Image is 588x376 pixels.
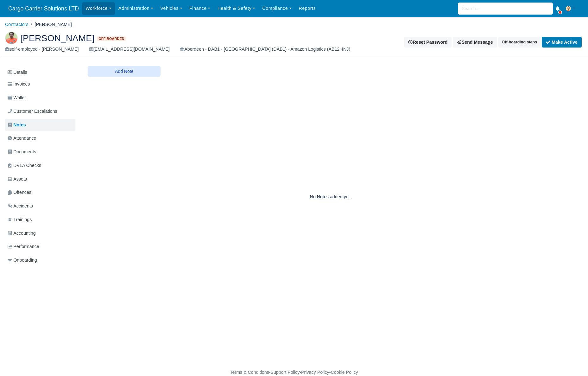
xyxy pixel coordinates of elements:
span: Documents [8,148,36,156]
span: Assets [8,175,27,183]
button: Reset Password [404,37,452,48]
button: Add Note [88,66,161,77]
a: Vehicles [157,2,186,15]
span: Performance [8,243,39,250]
div: Aberdeen - DAB1 - [GEOGRAPHIC_DATA] (DAB1) - Amazon Logistics (AB12 4NJ) [180,46,350,53]
a: Invoices [5,78,75,90]
div: No Notes added yet. [83,84,578,310]
a: Performance [5,240,75,253]
a: Finance [186,2,214,15]
input: Search... [458,3,553,15]
a: Health & Safety [214,2,259,15]
div: Daniel Hoban [0,27,588,58]
a: Privacy Policy [301,370,329,375]
span: Accounting [8,230,36,237]
span: [PERSON_NAME] [20,34,94,42]
a: Reports [295,2,319,15]
div: - - - [114,369,475,376]
a: Accounting [5,227,75,239]
span: Notes [8,121,26,129]
button: Off-boarding steps [498,37,541,48]
a: Cookie Policy [331,370,358,375]
a: Attendance [5,132,75,144]
li: [PERSON_NAME] [28,21,72,28]
a: Send Message [453,37,497,48]
span: Customer Escalations [8,108,57,115]
a: Assets [5,173,75,185]
span: Wallet [8,94,26,101]
a: Offences [5,186,75,199]
div: [EMAIL_ADDRESS][DOMAIN_NAME] [89,46,170,53]
a: Terms & Conditions [230,370,269,375]
button: Make Active [542,37,582,48]
a: Customer Escalations [5,105,75,118]
span: Invoices [8,80,30,88]
div: self-employed - [PERSON_NAME] [5,46,79,53]
a: Notes [5,119,75,131]
span: DVLA Checks [8,162,41,169]
a: Details [5,67,75,78]
a: Contractors [5,22,28,27]
a: Compliance [259,2,295,15]
a: Cargo Carrier Solutions LTD [5,3,82,15]
a: Onboarding [5,254,75,266]
a: Accidents [5,200,75,212]
span: Attendance [8,135,36,142]
a: Administration [115,2,157,15]
a: DVLA Checks [5,159,75,172]
span: Trainings [8,216,32,223]
span: Offences [8,189,31,196]
span: Off-boarded [97,36,126,41]
a: Workforce [82,2,115,15]
a: Wallet [5,92,75,104]
a: Support Policy [271,370,300,375]
a: Trainings [5,213,75,226]
span: Onboarding [8,257,37,264]
a: Documents [5,146,75,158]
span: Accidents [8,202,33,210]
